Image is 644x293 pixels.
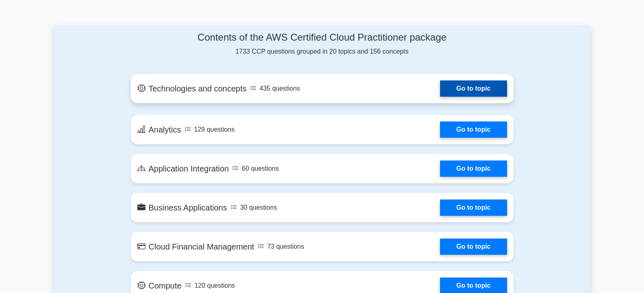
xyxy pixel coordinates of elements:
a: Go to topic [440,80,507,97]
a: Go to topic [440,161,507,177]
h4: Contents of the AWS Certified Cloud Practitioner package [131,32,514,43]
a: Go to topic [440,239,507,255]
a: Go to topic [440,122,507,138]
a: Go to topic [440,200,507,216]
div: 1733 CCP questions grouped in 20 topics and 156 concepts [131,32,514,56]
